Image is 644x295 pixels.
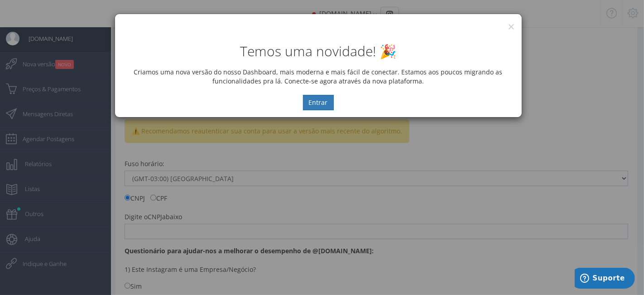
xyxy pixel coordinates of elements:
button: × [508,20,515,33]
p: Criamos uma nova versão do nosso Dashboard, mais moderna e mais fácil de conectar. Estamos aos po... [122,68,515,86]
iframe: Abre um widget para que você possa encontrar mais informações [575,268,635,290]
h2: Temos uma novidade! 🎉 [122,44,515,59]
button: Entrar [303,95,334,110]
